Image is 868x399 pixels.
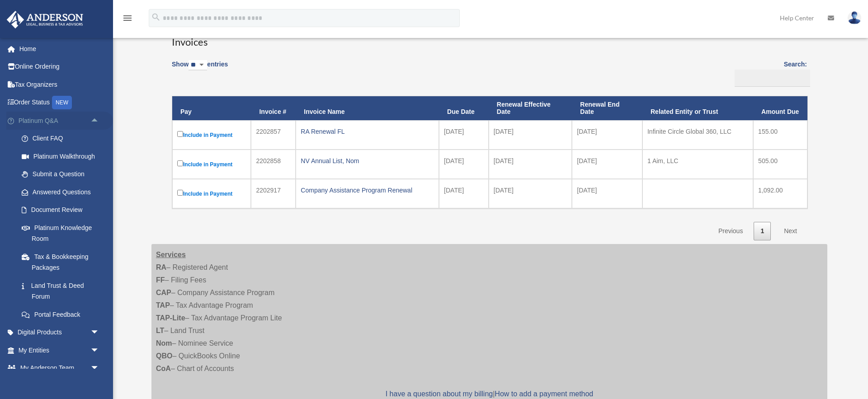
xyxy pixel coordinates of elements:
[572,179,642,208] td: [DATE]
[735,70,810,87] input: Search:
[172,96,251,121] th: Pay: activate to sort column descending
[156,352,172,360] strong: QBO
[177,190,183,196] input: Include in Payment
[156,327,164,334] strong: LT
[52,96,72,109] div: NEW
[439,96,489,121] th: Due Date: activate to sort column ascending
[251,150,296,179] td: 2202858
[572,96,642,121] th: Renewal End Date: activate to sort column ascending
[177,131,183,137] input: Include in Payment
[13,277,113,305] a: Land Trust & Deed Forum
[642,96,753,121] th: Related Entity or Trust: activate to sort column ascending
[172,59,228,80] label: Show entries
[156,365,171,372] strong: CoA
[156,314,185,322] strong: TAP-Lite
[251,96,296,121] th: Invoice #: activate to sort column ascending
[753,120,807,150] td: 155.00
[301,125,434,138] div: RA Renewal FL
[753,179,807,208] td: 1,092.00
[13,183,113,201] a: Answered Questions
[489,96,572,121] th: Renewal Effective Date: activate to sort column ascending
[777,222,804,240] a: Next
[642,150,753,179] td: 1 Aim, LLC
[301,155,434,167] div: NV Annual List, Nom
[753,150,807,179] td: 505.00
[6,75,113,94] a: Tax Organizers
[177,159,246,170] label: Include in Payment
[301,184,434,197] div: Company Assistance Program Renewal
[13,201,113,219] a: Document Review
[754,222,771,240] a: 1
[642,120,753,150] td: Infinite Circle Global 360, LLC
[156,276,165,284] strong: FF
[13,165,113,183] a: Submit a Question
[90,341,108,360] span: arrow_drop_down
[489,120,572,150] td: [DATE]
[6,359,113,377] a: My Anderson Teamarrow_drop_down
[156,251,186,258] strong: Services
[731,59,807,87] label: Search:
[122,13,133,23] i: menu
[439,150,489,179] td: [DATE]
[156,263,166,271] strong: RA
[122,16,133,23] a: menu
[177,160,183,166] input: Include in Payment
[172,27,807,49] h3: Invoices
[13,219,113,248] a: Platinum Knowledge Room
[572,120,642,150] td: [DATE]
[156,301,170,309] strong: TAP
[251,179,296,208] td: 2202917
[712,222,750,240] a: Previous
[90,324,108,342] span: arrow_drop_down
[386,390,493,398] a: I have a question about my billing
[13,147,113,165] a: Platinum Walkthrough
[177,129,246,141] label: Include in Payment
[495,390,593,398] a: How to add a payment method
[572,150,642,179] td: [DATE]
[6,112,113,130] a: Platinum Q&Aarrow_drop_up
[156,339,172,347] strong: Nom
[90,359,108,378] span: arrow_drop_down
[13,305,113,324] a: Portal Feedback
[4,11,86,28] img: Anderson Advisors Platinum Portal
[6,40,113,58] a: Home
[296,96,439,121] th: Invoice Name: activate to sort column ascending
[6,58,113,76] a: Online Ordering
[6,341,113,359] a: My Entitiesarrow_drop_down
[439,120,489,150] td: [DATE]
[489,179,572,208] td: [DATE]
[151,12,161,22] i: search
[177,188,246,199] label: Include in Payment
[90,112,108,130] span: arrow_drop_up
[439,179,489,208] td: [DATE]
[156,289,171,296] strong: CAP
[189,60,207,70] select: Showentries
[489,150,572,179] td: [DATE]
[13,248,113,277] a: Tax & Bookkeeping Packages
[753,96,807,121] th: Amount Due: activate to sort column ascending
[6,94,113,112] a: Order StatusNEW
[6,324,113,342] a: Digital Productsarrow_drop_down
[251,120,296,150] td: 2202857
[13,130,113,148] a: Client FAQ
[848,11,861,24] img: User Pic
